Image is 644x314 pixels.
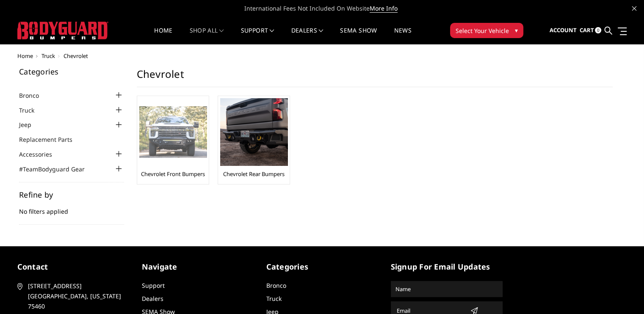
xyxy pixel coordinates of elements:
h5: Refine by [19,191,124,198]
a: Chevrolet Rear Bumpers [223,170,285,178]
a: Bronco [19,91,50,100]
a: Account [549,19,576,42]
span: Chevrolet [64,52,88,60]
h5: Categories [266,261,378,273]
div: No filters applied [19,191,124,225]
a: Truck [41,52,55,60]
a: Support [241,28,274,44]
a: Truck [266,295,282,303]
a: #TeamBodyguard Gear [19,165,95,174]
a: SEMA Show [340,28,377,44]
button: Select Your Vehicle [450,23,523,38]
a: Support [142,281,165,289]
a: Accessories [19,150,63,159]
span: Cart [579,26,594,34]
a: News [394,28,411,44]
h5: Navigate [142,261,254,273]
h5: signup for email updates [391,261,503,273]
a: Replacement Parts [19,135,83,144]
h5: Categories [19,68,124,75]
a: Chevrolet Front Bumpers [141,170,205,178]
span: [STREET_ADDRESS] [GEOGRAPHIC_DATA], [US_STATE] 75460 [28,281,126,311]
a: Bronco [266,281,286,289]
a: Dealers [291,28,323,44]
a: shop all [190,28,224,44]
a: Jeep [19,120,42,129]
input: Name [392,282,501,296]
h5: contact [17,261,129,273]
span: ▾ [515,26,518,35]
span: Select Your Vehicle [456,26,509,35]
a: Cart 0 [579,19,601,42]
img: BODYGUARD BUMPERS [17,22,108,39]
a: Home [154,28,172,44]
a: Truck [19,106,45,115]
a: Dealers [142,295,163,303]
a: More Info [370,4,398,13]
h1: Chevrolet [137,68,613,87]
span: 0 [595,27,601,33]
span: Account [549,26,576,34]
a: Home [17,52,33,60]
